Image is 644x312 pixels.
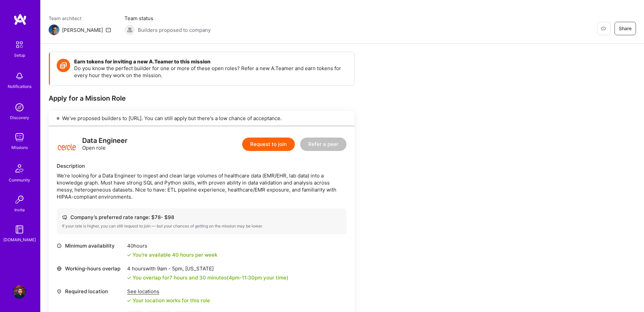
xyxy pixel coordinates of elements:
button: Share [614,22,636,35]
p: Do you know the perfect builder for one or more of these open roles? Refer a new A.Teamer and ear... [74,65,347,79]
div: Your location works for this role [127,297,210,304]
i: icon World [57,266,62,271]
img: User Avatar [13,285,26,299]
i: icon Check [127,253,131,257]
div: [DOMAIN_NAME] [3,236,36,243]
div: Company’s preferred rate range: $ 78 - $ 98 [62,214,341,221]
div: Data Engineer [82,137,127,144]
span: Team status [124,15,211,22]
div: Invite [14,206,25,213]
div: Setup [14,52,25,59]
i: icon Check [127,276,131,280]
i: icon Cash [62,215,67,220]
img: bell [13,69,26,83]
a: User Avatar [11,285,28,299]
img: setup [12,38,26,52]
i: icon Mail [106,27,111,33]
div: See locations [127,288,210,295]
span: 4pm - 11:30pm [229,274,262,281]
span: Team architect [49,15,111,22]
i: icon Location [57,289,62,294]
img: Builders proposed to company [124,24,135,35]
img: logo [13,13,27,25]
div: Apply for a Mission Role [49,94,355,103]
div: Open role [82,137,127,151]
span: Share [619,25,632,32]
div: Working-hours overlap [57,265,124,272]
img: teamwork [13,131,26,144]
button: Request to join [242,138,295,151]
div: [PERSON_NAME] [62,27,103,34]
div: Notifications [8,83,32,90]
div: Required location [57,288,124,295]
img: guide book [13,223,26,236]
div: 40 hours [127,242,217,249]
div: If your rate is higher, you can still request to join — but your chances of getting on the missio... [62,223,341,229]
img: Invite [13,193,26,206]
h4: Earn tokens for inviting a new A.Teamer to this mission [74,59,347,65]
span: 9am - 5pm , [156,265,185,272]
div: Description [57,162,346,169]
div: Missions [11,144,28,151]
img: discovery [13,101,26,114]
span: Builders proposed to company [138,27,211,34]
button: Refer a peer [300,138,346,151]
div: Community [9,176,30,184]
div: Discovery [10,114,29,121]
img: logo [57,134,77,154]
div: 4 hours with [US_STATE] [127,265,288,272]
div: We've proposed builders to [URL]. You can still apply but there's a low chance of acceptance. [49,111,355,126]
div: We’re looking for a Data Engineer to ingest and clean large volumes of healthcare data (EMR/EHR, ... [57,172,346,200]
i: icon Clock [57,243,62,248]
div: You're available 40 hours per week [127,251,217,258]
img: Team Architect [49,24,59,35]
div: Minimum availability [57,242,124,249]
i: icon Check [127,299,131,303]
img: Community [11,160,28,176]
i: icon EyeClosed [601,26,606,31]
img: Token icon [57,59,70,72]
div: You overlap for 7 hours and 30 minutes ( your time) [132,274,288,281]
